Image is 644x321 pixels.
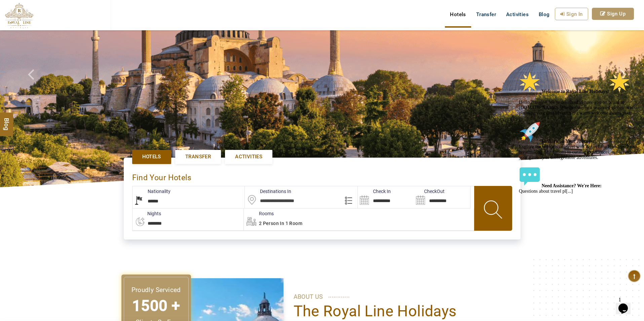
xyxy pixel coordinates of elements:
[235,153,262,160] span: Activities
[3,20,122,125] span: Hello Traveler! We're delighted to have you on board at [DOMAIN_NAME]. Whether you're a seasoned ...
[245,188,291,195] label: Destinations In
[534,8,555,21] a: Blog
[2,118,11,123] span: Blog
[294,292,519,302] p: ABOUT US
[358,186,414,208] input: Search
[516,69,637,291] iframe: chat widget
[142,153,161,160] span: Hotels
[592,8,634,20] a: Sign Up
[3,3,124,125] div: 🌟 Welcome to Royal Line Holidays!🌟Hello Traveler! We're delighted to have you on board at [DOMAIN...
[132,210,161,217] label: nights
[26,70,79,75] strong: Embark on Your Journey:
[539,11,550,18] span: Blog
[132,166,512,186] div: Find Your Hotels
[259,221,302,226] span: 2 Person in 1 Room
[244,210,274,217] label: Rooms
[328,290,350,300] span: ............
[294,302,519,321] h1: The Royal Line Holidays
[132,150,171,164] a: Hotels
[414,188,445,195] label: CheckOut
[616,294,637,314] iframe: chat widget
[225,150,272,164] a: Activities
[185,153,211,160] span: Transfer
[175,150,221,164] a: Transfer
[26,115,85,120] strong: Need Assistance? We're Here:
[555,8,588,20] a: Sign In
[26,20,114,25] strong: Welcome to Royal Line Holidays!
[471,8,501,21] a: Transfer
[3,53,24,74] img: :rocket:
[414,186,470,208] input: Search
[501,8,534,21] a: Activities
[3,97,24,119] img: :speech_balloon:
[5,3,33,28] img: The Royal Line Holidays
[445,8,471,21] a: Hotels
[358,188,391,195] label: Check In
[3,3,24,24] img: :star2:
[92,3,114,24] img: :star2:
[132,188,171,195] label: Nationality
